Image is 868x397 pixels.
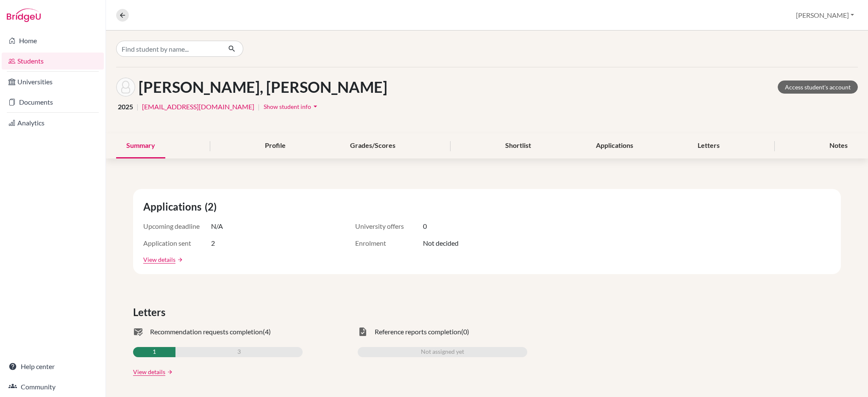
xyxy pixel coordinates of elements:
span: Applications [143,199,205,214]
a: View details [133,367,165,376]
div: Shortlist [495,133,541,158]
div: Letters [687,133,730,158]
span: Application sent [143,238,211,248]
span: Upcoming deadline [143,221,211,231]
a: Community [2,378,104,395]
span: mark_email_read [133,327,143,337]
span: 1 [153,347,156,357]
span: Reference reports completion [375,327,461,337]
span: | [136,102,139,112]
span: 3 [237,347,241,357]
span: | [258,102,260,112]
div: Grades/Scores [340,133,406,158]
a: Help center [2,358,104,375]
span: (2) [205,199,220,214]
a: View details [143,255,175,264]
a: Students [2,53,104,69]
a: Home [2,32,104,49]
a: arrow_forward [175,257,183,263]
span: 0 [423,221,427,231]
span: Enrolment [355,238,423,248]
span: 2025 [118,102,133,112]
span: Recommendation requests completion [150,327,263,337]
div: Applications [586,133,643,158]
span: (0) [461,327,469,337]
h1: [PERSON_NAME], [PERSON_NAME] [139,78,387,96]
span: 2 [211,238,215,248]
span: Not assigned yet [421,347,464,357]
a: [EMAIL_ADDRESS][DOMAIN_NAME] [142,102,254,112]
img: Taelyn Rose Chen's avatar [116,78,135,97]
span: Letters [133,305,169,320]
div: Notes [819,133,858,158]
span: (4) [263,327,271,337]
div: Summary [116,133,165,158]
a: Documents [2,94,104,111]
div: Profile [255,133,296,158]
button: Show student infoarrow_drop_down [263,100,320,113]
span: Not decided [423,238,459,248]
a: Universities [2,73,104,90]
span: University offers [355,221,423,231]
i: arrow_drop_down [311,102,320,111]
a: Access student's account [778,81,858,94]
span: N/A [211,221,223,231]
img: Bridge-U [7,8,41,22]
button: [PERSON_NAME] [792,7,858,23]
input: Find student by name... [116,41,221,57]
a: arrow_forward [165,369,173,375]
span: task [358,327,368,337]
a: Analytics [2,114,104,131]
span: Show student info [264,103,311,110]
